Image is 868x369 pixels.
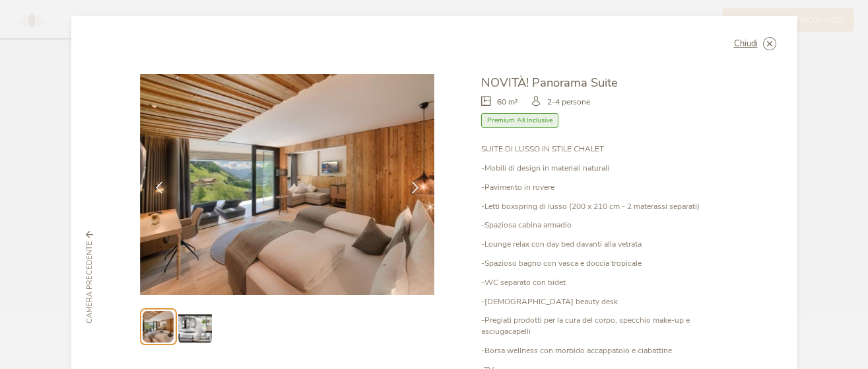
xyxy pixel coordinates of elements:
[481,239,729,250] p: -Lounge relax con day bed davanti alla vetrata
[547,97,590,108] span: 2-4 persone
[84,241,95,323] span: Camera precedente
[481,315,729,337] p: -Pregiati prodotti per la cura del corpo, specchio make-up e asciugacapelli
[481,143,729,155] p: SUITE DI LUSSO IN STILE CHALET
[481,182,729,193] p: -Pavimento in rovere
[497,97,518,108] span: 60 m²
[481,113,558,128] span: Premium All Inclusive
[481,74,618,91] span: NOVITÀ! Panorama Suite
[178,309,212,343] img: Preview
[140,74,434,295] img: NOVITÀ! Panorama Suite
[481,277,729,288] p: -WC separato con bidet
[734,40,758,48] span: Chiudi
[481,258,729,269] p: -Spazioso bagno con vasca e doccia tropicale
[481,296,729,307] p: -[DEMOGRAPHIC_DATA] beauty desk
[481,220,729,231] p: -Spaziosa cabina armadio
[481,163,729,174] p: -Mobili di design in materiali naturali
[481,201,729,212] p: -Letti boxspring di lusso (200 x 210 cm - 2 materassi separati)
[143,311,174,342] img: Preview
